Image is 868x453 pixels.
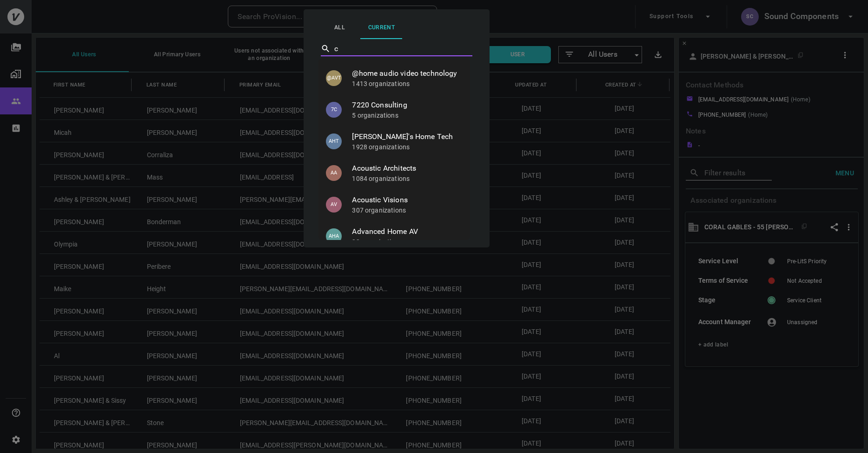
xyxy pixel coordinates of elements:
button: All [318,17,360,39]
p: 7C [326,102,342,118]
p: 22 organizations [352,237,463,246]
p: 307 organizations [352,206,463,215]
span: [PERSON_NAME]'s Home Tech [352,131,463,142]
span: Acoustic Architects [352,163,463,174]
p: AHT [326,133,342,149]
span: @home audio video technology [352,68,463,79]
p: 1928 organizations [352,142,463,152]
input: Select Partner… [334,41,458,56]
p: @AVT [326,70,342,86]
p: 1084 organizations [352,174,463,183]
button: Close [471,47,473,49]
button: Current [360,17,402,39]
span: Advanced Home AV [352,226,463,237]
p: AHA [326,228,342,244]
p: AA [326,165,342,181]
p: 5 organizations [352,111,463,120]
p: AV [326,197,342,213]
span: 7220 Consulting [352,100,463,111]
span: Acoustic Visions [352,194,463,206]
p: 1413 organizations [352,79,463,88]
